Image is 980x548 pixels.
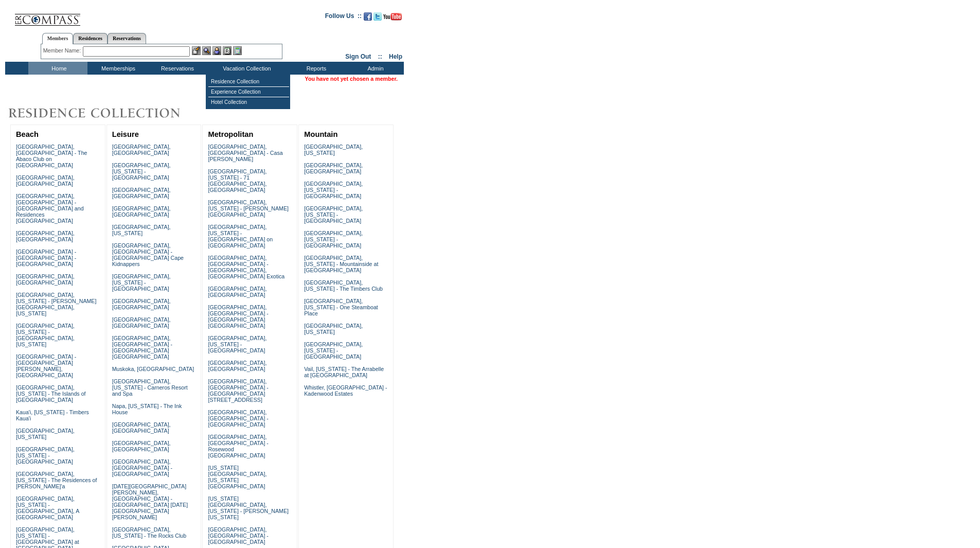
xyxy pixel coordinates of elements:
[112,224,171,236] a: [GEOGRAPHIC_DATA], [US_STATE]
[208,286,266,298] a: [GEOGRAPHIC_DATA], [GEOGRAPHIC_DATA]
[16,446,75,465] a: [GEOGRAPHIC_DATA], [US_STATE] - [GEOGRAPHIC_DATA]
[305,76,398,82] span: You have not yet chosen a member.
[16,130,39,138] a: Beach
[112,187,171,199] a: [GEOGRAPHIC_DATA], [GEOGRAPHIC_DATA]
[112,162,171,181] a: [GEOGRAPHIC_DATA], [US_STATE] - [GEOGRAPHIC_DATA]
[16,174,75,187] a: [GEOGRAPHIC_DATA], [GEOGRAPHIC_DATA]
[206,62,286,75] td: Vacation Collection
[304,230,363,249] a: [GEOGRAPHIC_DATA], [US_STATE] - [GEOGRAPHIC_DATA]
[304,366,384,378] a: Vail, [US_STATE] - The Arrabelle at [GEOGRAPHIC_DATA]
[112,421,171,434] a: [GEOGRAPHIC_DATA], [GEOGRAPHIC_DATA]
[16,496,79,520] a: [GEOGRAPHIC_DATA], [US_STATE] - [GEOGRAPHIC_DATA], A [GEOGRAPHIC_DATA]
[112,205,171,218] a: [GEOGRAPHIC_DATA], [GEOGRAPHIC_DATA]
[208,465,266,489] a: [US_STATE][GEOGRAPHIC_DATA], [US_STATE][GEOGRAPHIC_DATA]
[112,242,184,267] a: [GEOGRAPHIC_DATA], [GEOGRAPHIC_DATA] - [GEOGRAPHIC_DATA] Cape Kidnappers
[364,12,372,21] img: Become our fan on Facebook
[325,11,362,24] td: Follow Us ::
[16,471,97,489] a: [GEOGRAPHIC_DATA], [US_STATE] - The Residences of [PERSON_NAME]'a
[16,144,87,168] a: [GEOGRAPHIC_DATA], [GEOGRAPHIC_DATA] - The Abaco Club on [GEOGRAPHIC_DATA]
[112,483,188,520] a: [DATE][GEOGRAPHIC_DATA][PERSON_NAME], [GEOGRAPHIC_DATA] - [GEOGRAPHIC_DATA] [DATE][GEOGRAPHIC_DAT...
[208,144,282,162] a: [GEOGRAPHIC_DATA], [GEOGRAPHIC_DATA] - Casa [PERSON_NAME]
[192,46,201,55] img: b_edit.gif
[112,403,182,415] a: Napa, [US_STATE] - The Ink House
[108,33,146,44] a: Reservations
[16,249,76,267] a: [GEOGRAPHIC_DATA] - [GEOGRAPHIC_DATA] - [GEOGRAPHIC_DATA]
[208,360,266,372] a: [GEOGRAPHIC_DATA], [GEOGRAPHIC_DATA]
[233,46,242,55] img: b_calculator.gif
[345,62,404,75] td: Admin
[112,440,171,452] a: [GEOGRAPHIC_DATA], [GEOGRAPHIC_DATA]
[304,162,363,174] a: [GEOGRAPHIC_DATA], [GEOGRAPHIC_DATA]
[112,458,172,477] a: [GEOGRAPHIC_DATA], [GEOGRAPHIC_DATA] - [GEOGRAPHIC_DATA]
[112,335,172,360] a: [GEOGRAPHIC_DATA], [GEOGRAPHIC_DATA] - [GEOGRAPHIC_DATA] [GEOGRAPHIC_DATA]
[5,15,13,16] img: i.gif
[16,230,75,242] a: [GEOGRAPHIC_DATA], [GEOGRAPHIC_DATA]
[304,384,387,397] a: Whistler, [GEOGRAPHIC_DATA] - Kadenwood Estates
[112,144,171,156] a: [GEOGRAPHIC_DATA], [GEOGRAPHIC_DATA]
[16,273,75,286] a: [GEOGRAPHIC_DATA], [GEOGRAPHIC_DATA]
[304,298,378,316] a: [GEOGRAPHIC_DATA], [US_STATE] - One Steamboat Place
[208,130,253,138] a: Metropolitan
[16,384,86,403] a: [GEOGRAPHIC_DATA], [US_STATE] - The Islands of [GEOGRAPHIC_DATA]
[208,255,284,279] a: [GEOGRAPHIC_DATA], [GEOGRAPHIC_DATA] - [GEOGRAPHIC_DATA], [GEOGRAPHIC_DATA] Exotica
[73,33,108,44] a: Residences
[383,15,402,22] a: Subscribe to our YouTube Channel
[304,205,363,224] a: [GEOGRAPHIC_DATA], [US_STATE] - [GEOGRAPHIC_DATA]
[223,46,231,55] img: Reservations
[208,168,266,193] a: [GEOGRAPHIC_DATA], [US_STATE] - 71 [GEOGRAPHIC_DATA], [GEOGRAPHIC_DATA]
[112,273,171,292] a: [GEOGRAPHIC_DATA], [US_STATE] - [GEOGRAPHIC_DATA]
[304,144,363,156] a: [GEOGRAPHIC_DATA], [US_STATE]
[87,62,147,75] td: Memberships
[304,279,383,292] a: [GEOGRAPHIC_DATA], [US_STATE] - The Timbers Club
[14,5,81,26] img: Compass Home
[208,304,268,329] a: [GEOGRAPHIC_DATA], [GEOGRAPHIC_DATA] - [GEOGRAPHIC_DATA] [GEOGRAPHIC_DATA]
[16,193,84,224] a: [GEOGRAPHIC_DATA], [GEOGRAPHIC_DATA] - [GEOGRAPHIC_DATA] and Residences [GEOGRAPHIC_DATA]
[202,46,211,55] img: View
[5,103,206,123] img: Destinations by Exclusive Resorts
[212,46,221,55] img: Impersonate
[112,130,139,138] a: Leisure
[43,46,83,55] div: Member Name:
[304,255,378,273] a: [GEOGRAPHIC_DATA], [US_STATE] - Mountainside at [GEOGRAPHIC_DATA]
[112,298,171,310] a: [GEOGRAPHIC_DATA], [GEOGRAPHIC_DATA]
[304,323,363,335] a: [GEOGRAPHIC_DATA], [US_STATE]
[208,434,268,458] a: [GEOGRAPHIC_DATA], [GEOGRAPHIC_DATA] - Rosewood [GEOGRAPHIC_DATA]
[208,77,289,87] td: Residence Collection
[208,378,268,403] a: [GEOGRAPHIC_DATA], [GEOGRAPHIC_DATA] - [GEOGRAPHIC_DATA][STREET_ADDRESS]
[383,13,402,21] img: Subscribe to our YouTube Channel
[208,224,273,249] a: [GEOGRAPHIC_DATA], [US_STATE] - [GEOGRAPHIC_DATA] on [GEOGRAPHIC_DATA]
[16,409,89,421] a: Kaua'i, [US_STATE] - Timbers Kaua'i
[208,335,266,353] a: [GEOGRAPHIC_DATA], [US_STATE] - [GEOGRAPHIC_DATA]
[378,53,382,60] span: ::
[286,62,345,75] td: Reports
[147,62,206,75] td: Reservations
[304,130,337,138] a: Mountain
[208,87,289,97] td: Experience Collection
[304,181,363,199] a: [GEOGRAPHIC_DATA], [US_STATE] - [GEOGRAPHIC_DATA]
[373,12,382,21] img: Follow us on Twitter
[112,316,171,329] a: [GEOGRAPHIC_DATA], [GEOGRAPHIC_DATA]
[16,353,76,378] a: [GEOGRAPHIC_DATA] - [GEOGRAPHIC_DATA][PERSON_NAME], [GEOGRAPHIC_DATA]
[16,323,75,347] a: [GEOGRAPHIC_DATA], [US_STATE] - [GEOGRAPHIC_DATA], [US_STATE]
[28,62,87,75] td: Home
[112,366,194,372] a: Muskoka, [GEOGRAPHIC_DATA]
[42,33,74,44] a: Members
[208,199,289,218] a: [GEOGRAPHIC_DATA], [US_STATE] - [PERSON_NAME][GEOGRAPHIC_DATA]
[112,378,188,397] a: [GEOGRAPHIC_DATA], [US_STATE] - Carneros Resort and Spa
[208,526,268,545] a: [GEOGRAPHIC_DATA], [GEOGRAPHIC_DATA] - [GEOGRAPHIC_DATA]
[345,53,371,60] a: Sign Out
[364,15,372,22] a: Become our fan on Facebook
[16,292,97,316] a: [GEOGRAPHIC_DATA], [US_STATE] - [PERSON_NAME][GEOGRAPHIC_DATA], [US_STATE]
[304,341,363,360] a: [GEOGRAPHIC_DATA], [US_STATE] - [GEOGRAPHIC_DATA]
[16,428,75,440] a: [GEOGRAPHIC_DATA], [US_STATE]
[208,496,289,520] a: [US_STATE][GEOGRAPHIC_DATA], [US_STATE] - [PERSON_NAME] [US_STATE]
[389,53,402,60] a: Help
[208,409,268,428] a: [GEOGRAPHIC_DATA], [GEOGRAPHIC_DATA] - [GEOGRAPHIC_DATA]
[112,526,187,539] a: [GEOGRAPHIC_DATA], [US_STATE] - The Rocks Club
[208,97,289,107] td: Hotel Collection
[373,15,382,22] a: Follow us on Twitter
